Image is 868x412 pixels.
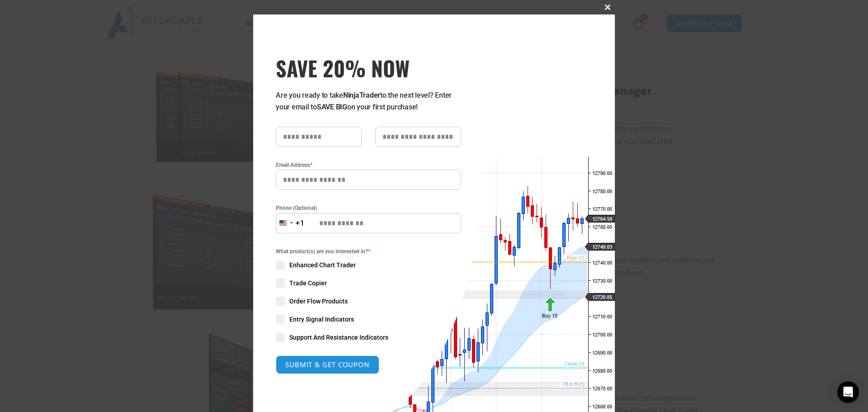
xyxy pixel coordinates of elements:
label: Phone (Optional) [276,204,461,213]
label: Entry Signal Indicators [276,315,461,324]
span: Order Flow Products [289,297,348,306]
button: SUBMIT & GET COUPON [276,355,379,374]
span: Trade Copier [289,279,327,288]
strong: NinjaTrader [343,91,380,99]
span: What product(s) are you interested in? [276,247,461,256]
p: Are you ready to take to the next level? Enter your email to on your first purchase! [276,90,461,113]
div: +1 [296,218,305,229]
strong: SAVE BIG [317,103,347,111]
label: Email Address [276,161,461,170]
span: SAVE 20% NOW [276,55,461,81]
button: Selected country [276,213,305,233]
div: Open Intercom Messenger [837,381,859,403]
label: Support And Resistance Indicators [276,333,461,342]
label: Enhanced Chart Trader [276,260,461,270]
label: Order Flow Products [276,297,461,306]
span: Entry Signal Indicators [289,315,354,324]
span: Support And Resistance Indicators [289,333,388,342]
label: Trade Copier [276,279,461,288]
span: Enhanced Chart Trader [289,260,356,270]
